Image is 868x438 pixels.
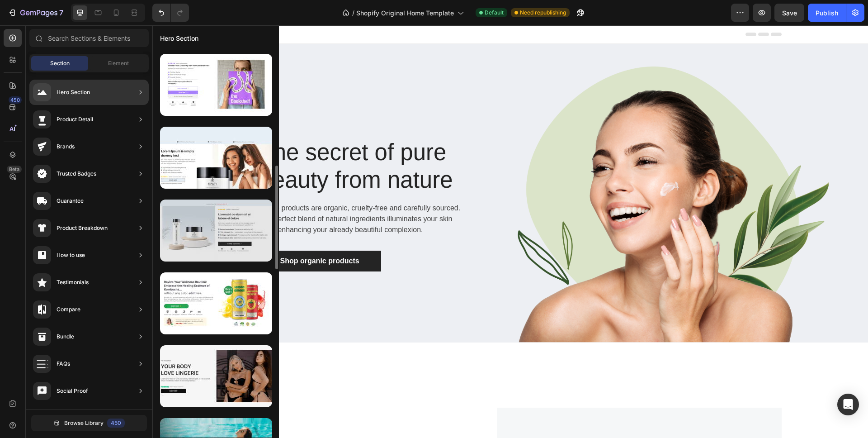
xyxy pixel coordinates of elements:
[59,7,63,18] p: 7
[816,8,838,18] div: Publish
[108,59,129,67] span: Element
[152,4,189,22] div: Undo/Redo
[352,8,354,18] span: /
[485,9,504,17] span: Default
[774,4,804,22] button: Save
[57,305,80,314] div: Compare
[57,142,75,151] div: Brands
[782,9,797,17] span: Save
[57,278,89,287] div: Testimonials
[64,419,104,427] span: Browse Library
[358,41,678,317] img: Alt Image
[57,224,108,233] div: Product Breakdown
[57,196,84,205] div: Guarantee
[107,419,125,428] div: 450
[9,96,22,104] div: 450
[520,9,566,17] span: Need republishing
[4,4,67,22] button: 7
[50,59,70,67] span: Section
[57,251,85,260] div: How to use
[29,29,149,47] input: Search Sections & Elements
[152,25,868,438] iframe: To enrich screen reader interactions, please activate Accessibility in Grammarly extension settings
[57,169,96,178] div: Trusted Badges
[31,415,147,431] button: Browse Library450
[57,359,70,368] div: FAQs
[57,115,93,124] div: Product Detail
[808,4,846,22] button: Publish
[7,166,22,173] div: Beta
[57,386,88,395] div: Social Proof
[57,332,74,341] div: Bundle
[57,88,90,97] div: Hero Section
[837,394,859,415] div: Open Intercom Messenger
[356,8,454,18] span: Shopify Original Home Template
